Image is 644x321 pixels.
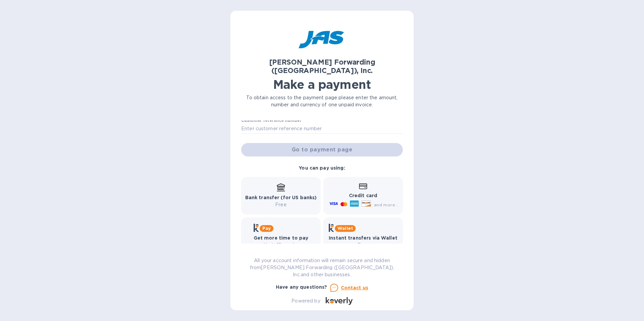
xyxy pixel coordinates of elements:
span: and more... [374,202,398,207]
b: You can pay using: [299,165,345,171]
p: Free [245,201,317,208]
b: Bank transfer (for US banks) [245,195,317,200]
b: Wallet [337,226,353,231]
b: [PERSON_NAME] Forwarding ([GEOGRAPHIC_DATA]), Inc. [269,58,375,75]
input: Enter customer reference number [241,123,403,134]
label: Customer reference number [241,119,301,123]
h1: Make a payment [241,77,403,92]
p: All your account information will remain secure and hidden from [PERSON_NAME] Forwarding ([GEOGRA... [241,257,403,278]
b: Get more time to pay [254,235,309,241]
p: To obtain access to the payment page please enter the amount, number and currency of one unpaid i... [241,94,403,108]
p: Powered by [291,297,320,305]
p: Up to 12 weeks [254,242,309,249]
u: Contact us [341,285,368,290]
b: Have any questions? [276,284,327,290]
b: Pay [262,226,271,231]
b: Instant transfers via Wallet [329,235,397,241]
p: Free [329,242,397,249]
b: Credit card [349,193,377,198]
